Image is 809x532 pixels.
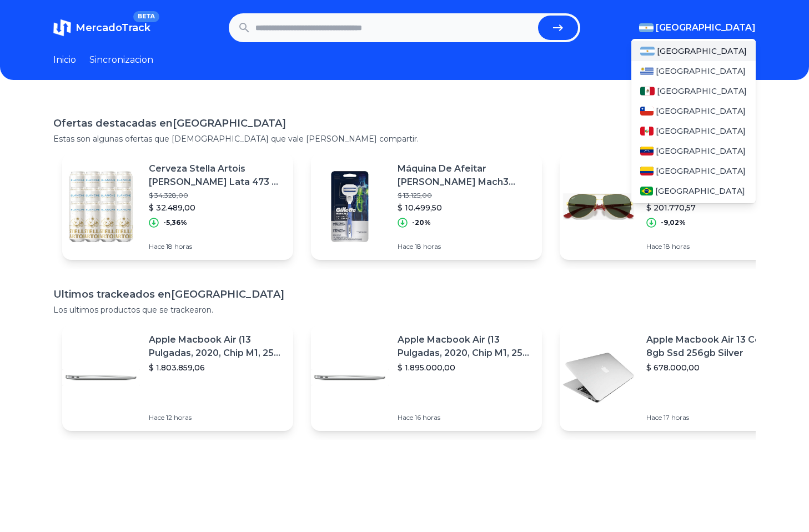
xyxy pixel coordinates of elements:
img: Featured image [62,339,140,416]
a: Featured imageApple Macbook Air (13 Pulgadas, 2020, Chip M1, 256 Gb De Ssd, 8 Gb De Ram) - Plata$... [311,324,542,431]
span: BETA [133,11,159,22]
img: Featured image [560,339,637,416]
p: Hace 17 horas [646,413,782,422]
a: Brasil[GEOGRAPHIC_DATA] [631,181,756,201]
a: Argentina[GEOGRAPHIC_DATA] [631,41,756,61]
p: -20% [412,218,431,227]
a: Uruguay[GEOGRAPHIC_DATA] [631,61,756,81]
img: Featured image [62,168,140,245]
a: Peru[GEOGRAPHIC_DATA] [631,121,756,141]
p: Apple Macbook Air 13 Core I5 8gb Ssd 256gb Silver [646,333,782,360]
img: Argentina [640,47,655,56]
span: [GEOGRAPHIC_DATA] [657,46,747,57]
img: Featured image [560,168,637,245]
a: MercadoTrackBETA [53,19,150,37]
p: $ 10.499,50 [398,202,533,213]
a: Mexico[GEOGRAPHIC_DATA] [631,81,756,101]
a: Featured imageAnteojos De Sol Scuderia Ferrari Fibre Carbon 8313m$ 221.770,57$ 201.770,57-9,02%Ha... [560,153,791,260]
img: Peru [640,127,654,135]
img: MercadoTrack [53,19,71,37]
p: $ 13.125,00 [398,191,533,200]
p: Estas son algunas ofertas que [DEMOGRAPHIC_DATA] que vale [PERSON_NAME] compartir. [53,133,756,144]
a: Featured imageApple Macbook Air (13 Pulgadas, 2020, Chip M1, 256 Gb De Ssd, 8 Gb De Ram) - Plata$... [62,324,293,431]
p: $ 1.895.000,00 [398,362,533,373]
img: Colombia [640,167,654,175]
span: [GEOGRAPHIC_DATA] [655,185,745,197]
img: Chile [640,107,654,116]
p: Hace 18 horas [398,242,533,251]
img: Venezuela [640,147,654,155]
span: [GEOGRAPHIC_DATA] [656,145,746,157]
h1: Ultimos trackeados en [GEOGRAPHIC_DATA] [53,287,756,302]
span: [GEOGRAPHIC_DATA] [656,126,746,137]
p: Hace 16 horas [398,413,533,422]
a: Venezuela[GEOGRAPHIC_DATA] [631,141,756,161]
img: Mexico [640,87,655,96]
a: Featured imageMáquina De Afeitar [PERSON_NAME] Mach3 Cuerpo$ 13.125,00$ 10.499,50-20%Hace 18 horas [311,153,542,260]
a: Sincronizacion [89,53,153,67]
p: Cerveza Stella Artois [PERSON_NAME] Lata 473 Ml Pack X12 U [149,162,284,189]
p: -9,02% [661,218,686,227]
img: Brasil [640,187,653,195]
p: $ 678.000,00 [646,362,782,373]
p: Apple Macbook Air (13 Pulgadas, 2020, Chip M1, 256 Gb De Ssd, 8 Gb De Ram) - Plata [149,333,284,360]
span: [GEOGRAPHIC_DATA] [656,165,746,177]
p: Hace 12 horas [149,413,284,422]
p: Los ultimos productos que se trackearon. [53,304,756,315]
p: Hace 18 horas [646,242,782,251]
img: Argentina [639,23,654,32]
p: $ 1.803.859,06 [149,362,284,373]
span: [GEOGRAPHIC_DATA] [656,66,746,77]
p: -5,36% [163,218,187,227]
p: $ 32.489,00 [149,202,284,213]
a: Chile[GEOGRAPHIC_DATA] [631,101,756,121]
button: [GEOGRAPHIC_DATA] [639,21,756,34]
p: Apple Macbook Air (13 Pulgadas, 2020, Chip M1, 256 Gb De Ssd, 8 Gb De Ram) - Plata [398,333,533,360]
p: Máquina De Afeitar [PERSON_NAME] Mach3 Cuerpo [398,162,533,189]
img: Uruguay [640,67,654,76]
p: $ 34.328,00 [149,191,284,200]
span: [GEOGRAPHIC_DATA] [656,21,756,34]
a: Featured imageApple Macbook Air 13 Core I5 8gb Ssd 256gb Silver$ 678.000,00Hace 17 horas [560,324,791,431]
a: Inicio [53,53,76,67]
a: Colombia[GEOGRAPHIC_DATA] [631,161,756,181]
span: MercadoTrack [76,22,150,34]
img: Featured image [311,168,389,245]
p: $ 201.770,57 [646,202,782,213]
a: Featured imageCerveza Stella Artois [PERSON_NAME] Lata 473 Ml Pack X12 U$ 34.328,00$ 32.489,00-5,... [62,153,293,260]
img: Featured image [311,339,389,416]
span: [GEOGRAPHIC_DATA] [657,86,747,97]
h1: Ofertas destacadas en [GEOGRAPHIC_DATA] [53,116,756,131]
p: Hace 18 horas [149,242,284,251]
span: [GEOGRAPHIC_DATA] [656,106,746,117]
